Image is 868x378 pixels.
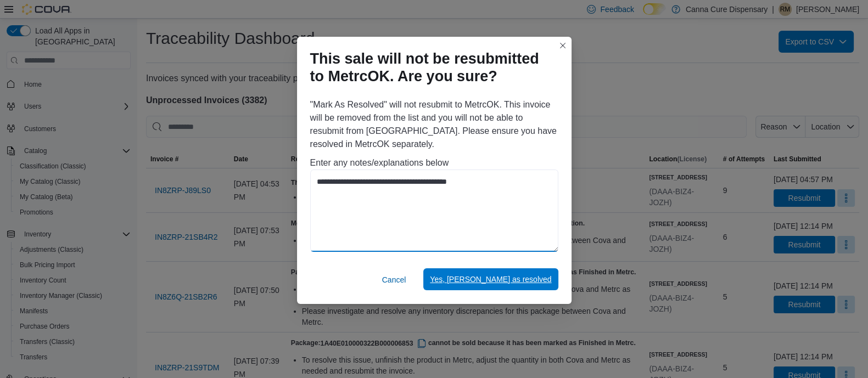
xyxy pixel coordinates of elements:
button: Yes, [PERSON_NAME] as resolved [423,268,558,290]
div: Enter any notes/explanations below [310,156,558,256]
h1: This sale will not be resubmitted to MetrcOK. Are you sure? [310,50,550,85]
button: Closes this modal window [556,39,569,52]
span: Cancel [382,274,406,285]
span: Yes, [PERSON_NAME] as resolved [430,274,551,285]
button: Cancel [373,269,415,291]
button: Cancel [378,269,411,291]
div: "Mark As Resolved" will not resubmit to MetrcOK. This invoice will be removed from the list and y... [310,98,558,256]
